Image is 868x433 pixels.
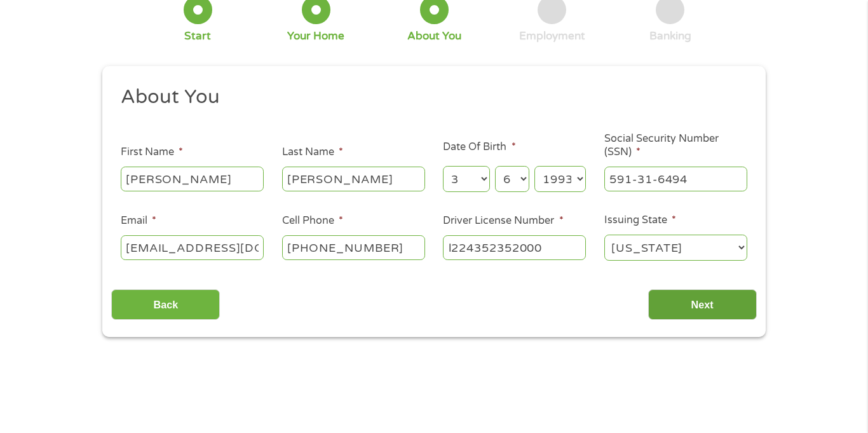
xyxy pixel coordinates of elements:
input: Next [648,289,757,320]
h2: About You [121,85,738,110]
input: Back [111,289,220,320]
input: (541) 754-3010 [282,235,425,259]
div: Start [184,29,211,43]
div: About You [407,29,461,43]
input: john@gmail.com [121,235,264,259]
label: Last Name [282,146,343,159]
input: John [121,167,264,191]
label: First Name [121,146,183,159]
label: Issuing State [604,214,676,227]
label: Email [121,214,156,228]
div: Banking [649,29,691,43]
input: Smith [282,167,425,191]
label: Social Security Number (SSN) [604,132,747,159]
div: Your Home [287,29,344,43]
label: Cell Phone [282,214,343,228]
label: Driver License Number [443,214,563,228]
input: 078-05-1120 [604,167,747,191]
label: Date Of Birth [443,141,515,154]
div: Employment [519,29,585,43]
